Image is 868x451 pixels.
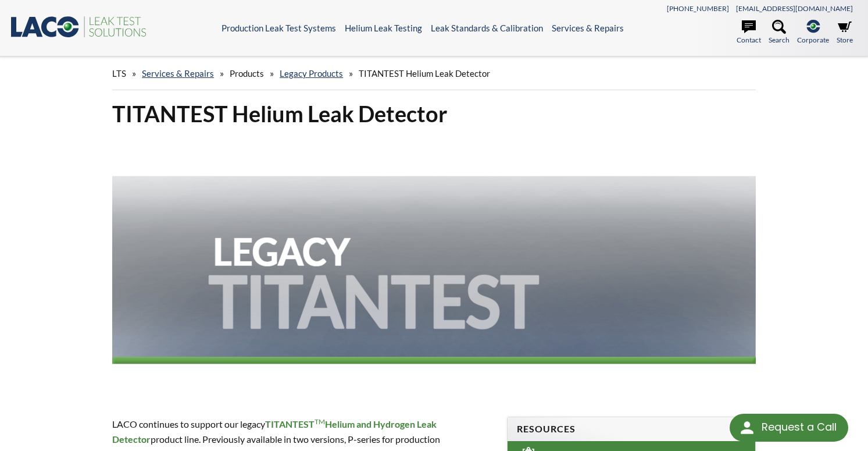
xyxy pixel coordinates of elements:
span: TITANTEST Helium Leak Detector [359,68,490,79]
img: round button [738,418,756,437]
div: Request a Call [730,414,848,442]
sup: TM [315,417,325,426]
h1: TITANTEST Helium Leak Detector [112,100,756,128]
a: Services & Repairs [552,23,624,33]
a: Store [837,20,853,45]
a: Legacy Products [280,68,343,79]
a: Search [769,20,790,45]
a: Production Leak Test Systems [222,23,336,33]
a: [EMAIL_ADDRESS][DOMAIN_NAME] [736,4,853,13]
a: Contact [737,20,761,45]
span: Corporate [797,34,829,45]
a: Helium Leak Testing [345,23,422,33]
span: Products [230,68,264,79]
div: Request a Call [762,414,837,441]
a: Leak Standards & Calibration [431,23,543,33]
a: Services & Repairs [142,68,214,79]
img: Legacy TITANTEST header [112,137,756,395]
h4: Resources [517,423,746,435]
div: » » » » [112,57,756,90]
a: [PHONE_NUMBER] [667,4,729,13]
strong: TITANTEST Helium and Hydrogen Leak Detector [112,418,437,445]
span: LTS [112,68,126,79]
